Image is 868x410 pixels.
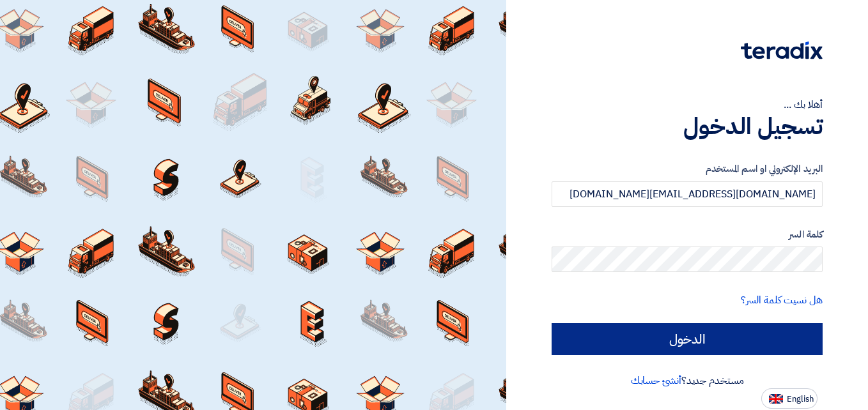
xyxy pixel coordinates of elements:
input: أدخل بريد العمل الإلكتروني او اسم المستخدم الخاص بك ... [552,181,823,207]
label: البريد الإلكتروني او اسم المستخدم [552,162,823,176]
div: أهلا بك ... [552,97,823,112]
h1: تسجيل الدخول [552,112,823,140]
div: مستخدم جديد؟ [552,373,823,388]
a: هل نسيت كلمة السر؟ [741,292,823,308]
a: أنشئ حسابك [631,373,681,388]
img: en-US.png [769,394,783,404]
button: English [761,388,818,409]
input: الدخول [552,323,823,355]
label: كلمة السر [552,227,823,242]
span: English [787,395,814,404]
img: Teradix logo [741,42,823,59]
